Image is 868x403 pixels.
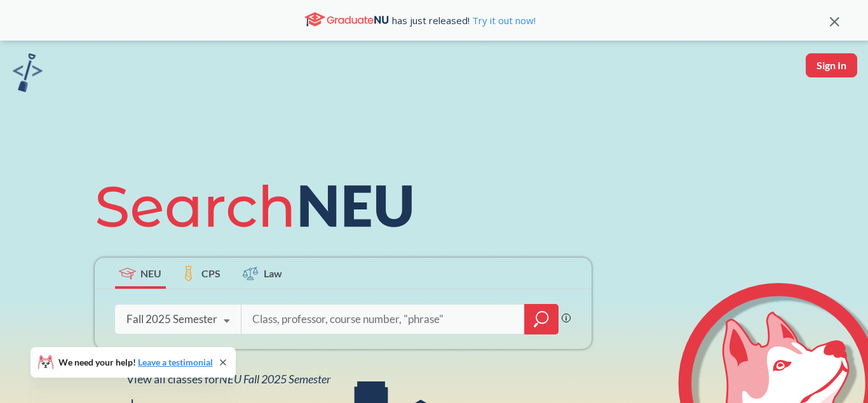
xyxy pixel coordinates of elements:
[201,266,220,281] span: CPS
[13,53,43,92] img: sandbox logo
[524,304,559,334] div: magnifying glass
[534,310,549,328] svg: magnifying glass
[58,358,213,367] span: We need your help!
[13,53,43,96] a: sandbox logo
[138,357,213,367] a: Leave a testimonial
[126,312,217,326] div: Fall 2025 Semester
[264,266,282,281] span: Law
[251,306,515,333] input: Class, professor, course number, "phrase"
[392,13,536,27] span: has just released!
[219,372,330,386] span: NEU Fall 2025 Semester
[126,372,330,386] span: View all classes for
[806,53,857,77] button: Sign In
[140,266,161,281] span: NEU
[470,14,536,27] a: Try it out now!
